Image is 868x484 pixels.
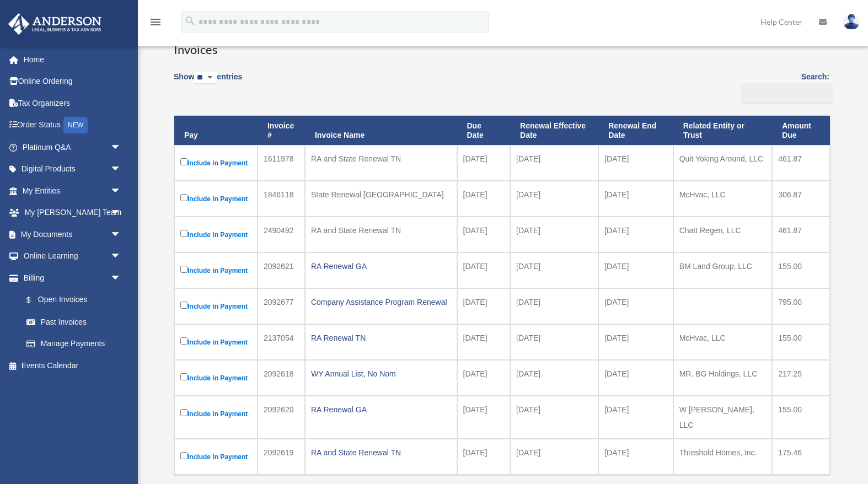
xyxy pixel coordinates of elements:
[180,299,251,313] label: Include in Payment
[510,439,598,475] td: [DATE]
[673,145,772,181] td: Quit Yoking Around, LLC
[457,181,511,217] td: [DATE]
[110,202,132,224] span: arrow_drop_down
[180,158,187,165] input: Include in Payment
[510,324,598,360] td: [DATE]
[772,145,830,181] td: 461.87
[673,217,772,252] td: Chatt Regen, LLC
[8,49,138,71] a: Home
[673,360,772,396] td: MR. BG Holdings, LLC
[8,180,138,202] a: My Entitiesarrow_drop_down
[15,311,132,333] a: Past Invoices
[180,192,251,206] label: Include in Payment
[673,181,772,217] td: McHvac, LLC
[8,92,138,114] a: Tax Organizers
[457,217,511,252] td: [DATE]
[258,145,305,181] td: 1611978
[598,252,673,288] td: [DATE]
[457,145,511,181] td: [DATE]
[8,245,138,267] a: Online Learningarrow_drop_down
[15,333,132,355] a: Manage Payments
[110,136,132,159] span: arrow_drop_down
[110,180,132,202] span: arrow_drop_down
[110,267,132,289] span: arrow_drop_down
[258,217,305,252] td: 2490492
[110,223,132,246] span: arrow_drop_down
[258,396,305,439] td: 2092620
[8,71,138,93] a: Online Ordering
[180,335,251,349] label: Include in Payment
[15,289,127,311] a: $Open Invoices
[598,324,673,360] td: [DATE]
[8,267,132,289] a: Billingarrow_drop_down
[772,252,830,288] td: 155.00
[772,360,830,396] td: 217.25
[673,396,772,439] td: W [PERSON_NAME], LLC
[8,354,138,377] a: Events Calendar
[258,181,305,217] td: 1846118
[180,409,187,416] input: Include in Payment
[258,116,305,146] th: Invoice #: activate to sort column ascending
[457,288,511,324] td: [DATE]
[772,288,830,324] td: 795.00
[110,158,132,181] span: arrow_drop_down
[311,294,451,310] div: Company Assistance Program Renewal
[598,181,673,217] td: [DATE]
[598,116,673,146] th: Renewal End Date: activate to sort column ascending
[311,259,451,274] div: RA Renewal GA
[510,360,598,396] td: [DATE]
[180,228,251,241] label: Include in Payment
[180,452,187,459] input: Include in Payment
[772,324,830,360] td: 155.00
[510,396,598,439] td: [DATE]
[180,156,251,170] label: Include in Payment
[510,181,598,217] td: [DATE]
[510,288,598,324] td: [DATE]
[8,114,138,137] a: Order StatusNEW
[598,360,673,396] td: [DATE]
[180,371,251,385] label: Include in Payment
[63,117,88,133] div: NEW
[772,181,830,217] td: 306.87
[180,266,187,273] input: Include in Payment
[180,194,187,201] input: Include in Payment
[510,252,598,288] td: [DATE]
[180,230,187,237] input: Include in Payment
[174,116,258,146] th: Pay: activate to sort column descending
[457,439,511,475] td: [DATE]
[311,402,451,417] div: RA Renewal GA
[8,202,138,224] a: My [PERSON_NAME] Teamarrow_drop_down
[258,288,305,324] td: 2092677
[184,15,196,27] i: search
[258,439,305,475] td: 2092619
[598,288,673,324] td: [DATE]
[311,151,451,166] div: RA and State Renewal TN
[737,70,829,104] label: Search:
[673,252,772,288] td: BM Land Group, LLC
[8,223,138,245] a: My Documentsarrow_drop_down
[843,14,860,30] img: User Pic
[510,217,598,252] td: [DATE]
[457,324,511,360] td: [DATE]
[311,223,451,238] div: RA and State Renewal TN
[180,407,251,421] label: Include in Payment
[194,72,217,84] select: Showentries
[673,116,772,146] th: Related Entity or Trust: activate to sort column ascending
[457,396,511,439] td: [DATE]
[311,366,451,381] div: WY Annual List, No Nom
[110,245,132,268] span: arrow_drop_down
[8,136,138,158] a: Platinum Q&Aarrow_drop_down
[598,217,673,252] td: [DATE]
[180,337,187,345] input: Include in Payment
[258,360,305,396] td: 2092618
[772,116,830,146] th: Amount Due: activate to sort column ascending
[180,373,187,380] input: Include in Payment
[741,83,833,104] input: Search:
[457,252,511,288] td: [DATE]
[598,145,673,181] td: [DATE]
[174,70,242,95] label: Show entries
[305,116,457,146] th: Invoice Name: activate to sort column ascending
[510,116,598,146] th: Renewal Effective Date: activate to sort column ascending
[510,145,598,181] td: [DATE]
[5,13,105,35] img: Anderson Advisors Platinum Portal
